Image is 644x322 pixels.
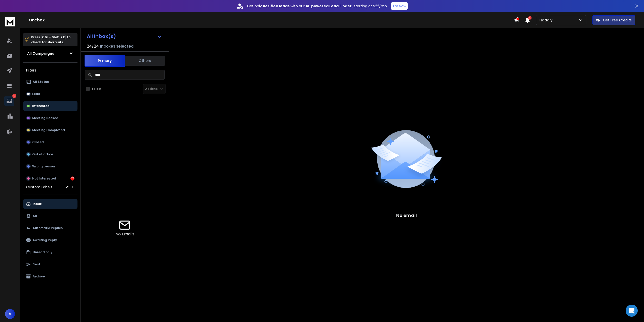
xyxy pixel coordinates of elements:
p: Unread only [33,250,52,254]
h3: Filters [23,67,77,74]
h1: All Inbox(s) [87,34,116,39]
button: Sent [23,259,77,269]
button: Primary [85,55,125,67]
p: Closed [32,140,44,144]
p: No email [396,212,417,219]
p: Interested [32,104,50,108]
button: Meeting Booked [23,113,77,123]
img: logo [5,17,15,26]
span: 24 / 24 [87,43,99,49]
button: Awaiting Reply [23,235,77,245]
button: Inbox [23,199,77,209]
p: Lead [32,92,40,96]
p: Automatic Replies [33,226,63,230]
p: Not Interested [32,176,56,181]
button: Get Free Credits [592,15,635,25]
p: Meeting Completed [32,128,65,132]
p: All [33,214,37,218]
button: Others [125,55,165,66]
p: Sent [33,262,40,266]
p: Get only with our starting at $22/mo [247,4,387,9]
button: A [5,309,15,319]
button: Try Now [391,2,408,10]
button: Archive [23,271,77,281]
p: Out of office [32,152,53,156]
button: All Campaigns [23,48,77,58]
button: Out of office [23,149,77,159]
button: Lead [23,89,77,99]
label: Select [92,87,102,91]
button: All Inbox(s) [83,31,166,41]
strong: AI-powered Lead Finder, [306,4,353,9]
div: Open Intercom Messenger [626,305,638,317]
p: Wrong person [32,164,55,168]
h3: Custom Labels [26,185,52,190]
p: Meeting Booked [32,116,58,120]
button: Closed [23,137,77,147]
strong: verified leads [263,4,290,9]
button: Not Interested12 [23,173,77,184]
h3: Inboxes selected [100,43,134,49]
h1: Onebox [29,17,514,23]
span: Ctrl + Shift + k [41,34,66,40]
button: Wrong person [23,161,77,171]
a: 12 [4,96,14,106]
p: All Status [33,80,49,84]
button: Automatic Replies [23,223,77,233]
button: Unread only [23,247,77,257]
h1: All Campaigns [27,51,54,56]
button: All Status [23,77,77,87]
div: 12 [70,176,74,181]
p: No Emails [115,231,134,237]
p: Try Now [392,4,406,9]
p: Inbox [33,202,42,206]
button: All [23,211,77,221]
p: Awaiting Reply [33,238,57,242]
p: Hadaly [539,18,554,23]
span: 4 [528,16,532,20]
p: Press to check for shortcuts. [31,35,70,45]
button: Meeting Completed [23,125,77,135]
button: Interested [23,101,77,111]
p: 12 [12,94,16,98]
p: Archive [33,274,45,278]
p: Get Free Credits [603,18,632,23]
